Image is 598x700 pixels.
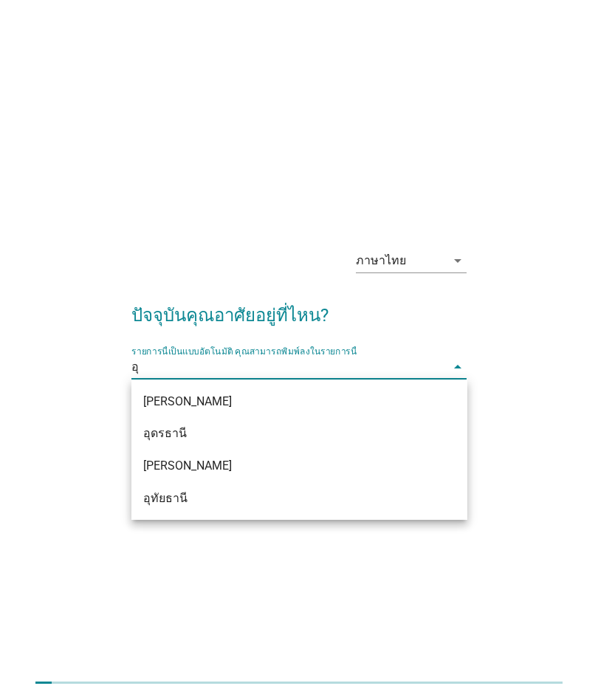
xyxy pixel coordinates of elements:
[131,287,467,329] h2: ปัจจุบันคุณอาศัยอยู่ที่ไหน?
[131,355,447,379] input: รายการนี้เป็นแบบอัตโนมัติ คุณสามารถพิมพ์ลงในรายการนี้
[449,252,467,270] i: arrow_drop_down
[143,457,430,475] div: [PERSON_NAME]
[143,393,430,411] div: [PERSON_NAME]
[449,358,467,376] i: arrow_drop_down
[143,490,430,507] div: อุทัยธานี
[356,254,406,267] div: ภาษาไทย
[143,425,430,442] div: อุดรธานี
